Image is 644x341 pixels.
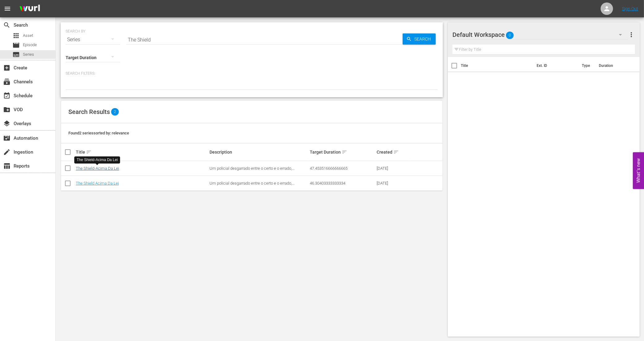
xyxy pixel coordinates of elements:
[12,42,20,49] span: Episode
[533,57,578,74] th: Ext. ID
[452,26,628,43] div: Default Workspace
[310,166,375,171] div: 47.453516666666665
[76,148,208,156] div: Title
[23,51,34,58] span: Series
[68,108,110,116] span: Search Results
[66,71,438,76] p: Search Filters:
[377,166,408,171] div: [DATE]
[377,181,408,186] div: [DATE]
[210,150,308,155] div: Description
[15,2,45,16] img: ans4CAIJ8jUAAAAAAAAAAAAAAAAAAAAAAAAgQb4GAAAAAAAAAAAAAAAAAAAAAAAAJMjXAAAAAAAAAAAAAAAAAAAAAAAAgAT5G...
[377,148,408,156] div: Created
[342,149,347,155] span: sort
[4,5,11,12] span: menu
[3,106,11,113] span: VOD
[3,120,11,127] span: Overlays
[578,57,595,74] th: Type
[310,148,375,156] div: Target Duration
[3,92,11,99] span: Schedule
[3,162,11,170] span: Reports
[595,57,632,74] th: Duration
[210,181,296,190] span: Um policial desgarrado entre o certo e o errado, [PERSON_NAME], lidera uma equipe de detetives.
[403,33,436,45] button: Search
[506,29,514,42] span: 0
[3,78,11,85] span: Channels
[461,57,533,74] th: Title
[23,42,37,48] span: Episode
[77,157,118,163] div: The Shield-Acima Da Lei
[111,108,119,116] span: 2
[628,27,635,42] button: more_vert
[3,134,11,142] span: Automation
[66,31,120,48] div: Series
[633,152,644,189] button: Open Feedback Widget
[622,6,638,11] a: Sign Out
[68,131,129,135] span: Found 2 series sorted by: relevance
[210,166,296,175] span: Um policial desgarrado entre o certo e o errado, [PERSON_NAME], lidera uma equipe de detetives.
[12,32,20,39] span: Asset
[628,31,635,38] span: more_vert
[3,148,11,156] span: Ingestion
[310,181,375,186] div: 46.30403333333334
[23,33,33,39] span: Asset
[412,33,436,45] span: Search
[3,64,11,72] span: Create
[86,149,92,155] span: sort
[76,181,119,186] a: The Shield Acima Da Lei
[12,51,20,58] span: Series
[76,166,119,171] a: The Shield-Acima Da Lei
[3,21,11,29] span: Search
[393,149,399,155] span: sort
